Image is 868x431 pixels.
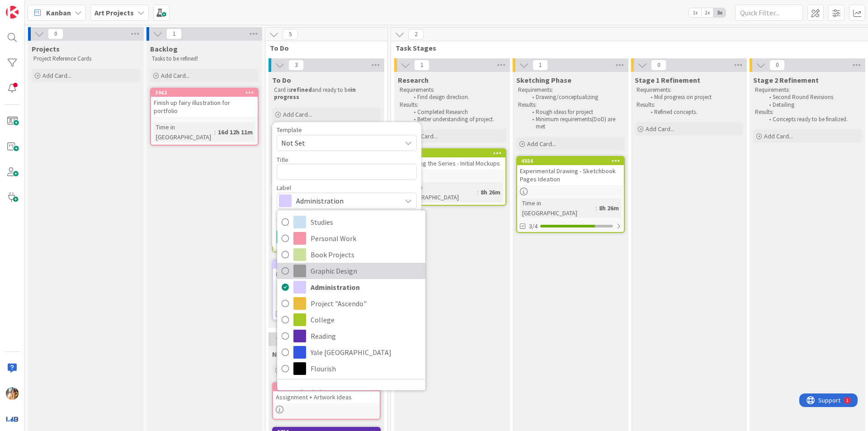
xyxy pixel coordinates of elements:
img: JF [6,387,19,400]
span: Graphic Design [311,264,421,278]
span: Support [19,1,41,12]
p: Results: [637,101,741,109]
img: Visit kanbanzone.com [6,6,19,19]
div: 16d 12h 11m [216,127,255,137]
p: Requirements: [755,86,860,94]
div: 1 [47,4,49,11]
span: Yale [GEOGRAPHIC_DATA] [311,346,421,359]
a: College [277,312,425,328]
div: 1640 [273,383,380,391]
span: Add Card... [646,125,675,133]
li: Detailing [764,101,860,109]
a: Flourish [277,360,425,377]
div: Time in [GEOGRAPHIC_DATA] [276,286,340,306]
span: 3 [288,60,304,71]
span: Add Card... [409,132,438,140]
p: Project Reference Cards [33,55,138,62]
span: 0 [48,28,63,39]
span: Add Card... [764,132,793,140]
a: Studies [277,214,425,230]
p: Results: [755,109,860,116]
div: 4556Experimental Drawing - Sketchbook Pages Ideation [517,157,624,185]
span: Add Card... [527,140,556,148]
span: : [214,127,216,137]
li: Mid progress on project [646,94,742,101]
span: 5 [283,29,298,40]
span: Sketching Phase [516,76,571,85]
span: To Do [270,43,376,52]
div: 4634Exploring the Series - Initial Mockups [399,149,505,169]
span: 0 [651,60,666,71]
span: Projects [32,44,60,53]
p: Tasks to be refined! [152,55,257,62]
a: Reading [277,328,425,344]
div: 3963 [151,89,258,97]
div: 8h 26m [597,203,621,213]
div: Assignment + Artwork Ideas [273,391,380,403]
li: Second Round Revisions [764,94,860,101]
span: Label [277,185,291,191]
a: Personal Work [277,230,425,246]
span: Stage 2 Refinement [753,76,819,85]
li: Drawing/conceptualizing [527,94,623,101]
a: Project "Ascendo" [277,295,425,312]
span: College [311,313,421,327]
span: 1 [414,60,429,71]
div: 4556 [517,157,624,165]
p: Requirements: [518,86,623,94]
span: Backlog [150,44,178,53]
a: 4623Post About ExhibitionTime in [GEOGRAPHIC_DATA]:1d 11h 41m0/2 [272,260,381,321]
p: Results: [518,101,623,109]
div: Finish up fairy illustration for portfolio [151,97,258,117]
a: 1640Assignment + Artwork Ideas [272,382,381,420]
li: Concepts ready to be finalized. [764,116,860,123]
img: avatar [6,412,19,425]
p: Requirements: [400,86,505,94]
div: Time in [GEOGRAPHIC_DATA] [154,122,214,142]
li: Minimum requirements(DoD) are met [527,116,623,131]
li: Better understanding of project. [409,116,505,123]
div: 4634 [399,149,505,157]
span: 1 [166,28,182,39]
a: 4556Experimental Drawing - Sketchbook Pages IdeationTime in [GEOGRAPHIC_DATA]:8h 26m3/4 [516,156,625,233]
a: Edit Labels... [277,384,347,401]
span: To Do [272,76,291,85]
div: 3963Finish up fairy illustration for portfolio [151,89,258,117]
p: Results: [400,101,505,109]
div: Experimental Drawing - Sketchbook Pages Ideation [517,165,624,185]
span: : [477,187,478,197]
div: 3963 [155,90,258,96]
li: Find design direction. [409,94,505,101]
div: 4623Post About Exhibition [273,260,380,280]
span: Flourish [311,362,421,375]
span: 0 [769,60,785,71]
span: Template [277,127,302,133]
li: Rough ideas for project [527,109,623,116]
span: Not Set [281,137,394,149]
span: 2x [701,8,713,17]
span: Add Card... [283,110,312,118]
span: Administration [311,280,421,294]
div: Time in [GEOGRAPHIC_DATA] [520,198,595,218]
strong: refined [291,86,312,94]
span: 2 [408,29,424,40]
div: Exploring the Series - Initial Mockups [399,157,505,169]
label: Title [277,156,288,164]
span: Administration [296,194,396,207]
span: Book Projects [311,248,421,261]
div: Time in [GEOGRAPHIC_DATA] [401,182,477,202]
span: Add Card... [42,71,71,80]
span: : [595,203,597,213]
span: Add Card... [161,71,190,80]
span: Kanban [46,7,71,18]
b: Art Projects [94,8,134,17]
span: Studies [311,215,421,229]
a: Book Projects [277,246,425,263]
a: 3963Finish up fairy illustration for portfolioTime in [GEOGRAPHIC_DATA]:16d 12h 11m [150,88,259,146]
div: 4634 [403,150,505,156]
span: Personal Work [311,232,421,245]
a: Yale [GEOGRAPHIC_DATA] [277,344,425,360]
span: 1 [533,60,548,71]
div: 8h 26m [478,187,503,197]
a: 4634Exploring the Series - Initial MockupsTime in [GEOGRAPHIC_DATA]:8h 26m [398,148,506,206]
